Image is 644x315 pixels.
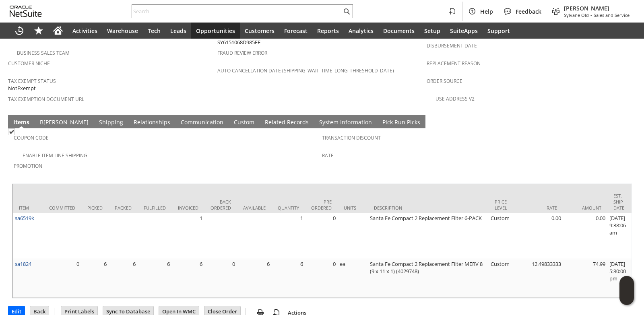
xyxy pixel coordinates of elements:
span: SY6151068D985EE [217,39,260,46]
div: Est. Ship Date [613,193,624,211]
a: Pick Run Picks [380,118,422,127]
a: Items [11,118,31,127]
a: Relationships [132,118,172,127]
span: Opportunities [196,27,235,35]
a: Documents [378,23,419,39]
a: Replacement reason [427,60,481,67]
td: 6 [272,259,305,298]
span: u [237,118,241,126]
span: Reports [317,27,339,35]
div: Committed [49,205,75,211]
span: R [134,118,137,126]
div: Invoiced [178,205,198,211]
span: Warehouse [107,27,138,35]
td: 0 [305,259,338,298]
span: SuiteApps [450,27,478,35]
a: sa1824 [15,260,31,268]
a: Home [48,23,68,39]
td: 1 [272,213,305,259]
td: 6 [138,259,172,298]
a: Custom [232,118,256,127]
a: Analytics [344,23,378,39]
td: 0 [204,259,237,298]
a: Customer Niche [8,60,50,67]
div: Fulfilled [144,205,166,211]
span: Support [487,27,510,35]
span: Forecast [284,27,308,35]
td: 1 [172,213,204,259]
td: 6 [109,259,138,298]
span: B [40,118,43,126]
span: Tech [148,27,161,35]
a: Unrolled view on [621,117,631,126]
svg: Recent Records [14,26,24,35]
span: [PERSON_NAME] [564,4,630,12]
svg: Search [342,6,351,16]
div: Shortcuts [29,23,48,39]
td: 0.00 [519,213,563,259]
td: 0 [43,259,81,298]
a: System Information [317,118,374,127]
a: Setup [419,23,445,39]
td: 0 [305,213,338,259]
a: Fraud Review Error [217,49,267,56]
a: Activities [68,23,102,39]
a: Opportunities [191,23,240,39]
a: Shipping [97,118,125,127]
span: Documents [383,27,415,35]
span: NotExempt [8,84,36,92]
span: Oracle Guided Learning Widget. To move around, please hold and drag [619,291,634,305]
a: Business Sales Team [17,49,70,56]
a: Recent Records [10,23,29,39]
a: B[PERSON_NAME] [38,118,91,127]
div: Picked [87,205,103,211]
a: Tech [143,23,165,39]
a: Auto Cancellation Date (shipping_wait_time_long_threshold_date) [217,67,394,74]
div: Pre Ordered [311,199,332,211]
td: 6 [172,259,204,298]
a: Rate [322,152,334,159]
span: Sylvane Old [564,12,589,18]
a: sa6519k [15,214,34,222]
div: Amount [569,205,601,211]
span: - [590,12,592,18]
div: Description [374,205,483,211]
a: Leads [165,23,191,39]
div: Rate [525,205,557,211]
span: e [268,118,272,126]
span: Setup [424,27,440,35]
span: Help [480,8,493,15]
div: Quantity [278,205,299,211]
a: Disbursement Date [427,42,477,49]
a: Order Source [427,78,462,84]
div: Units [344,205,362,211]
svg: Shortcuts [34,26,43,35]
span: Sales and Service [594,12,630,18]
div: Price Level [495,199,513,211]
td: 0.00 [563,213,607,259]
span: P [382,118,386,126]
a: Promotion [14,163,42,169]
td: [DATE] 9:38:06 am [607,213,630,259]
td: 6 [237,259,272,298]
a: Tax Exemption Document URL [8,96,84,103]
a: Reports [312,23,344,39]
a: Warehouse [102,23,143,39]
a: Support [483,23,515,39]
a: Transaction Discount [322,134,381,141]
input: Search [132,6,342,16]
a: SuiteApps [445,23,483,39]
td: ea [338,259,368,298]
div: Back Ordered [211,199,231,211]
img: Checked [8,128,15,135]
td: Custom [489,213,519,259]
a: Customers [240,23,279,39]
a: Enable Item Line Shipping [23,152,87,159]
span: I [13,118,15,126]
div: Packed [115,205,132,211]
td: 74.99 [563,259,607,298]
td: [DATE] 5:30:00 pm [607,259,630,298]
a: Forecast [279,23,312,39]
span: C [181,118,184,126]
td: 6 [81,259,109,298]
